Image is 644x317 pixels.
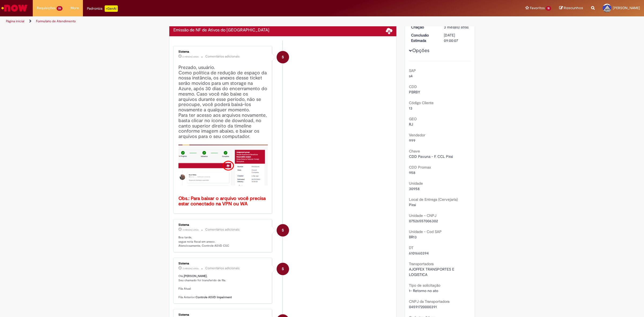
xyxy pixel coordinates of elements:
b: Transportadora [409,261,434,266]
span: S [282,263,284,275]
b: Unidade - Cod SAP [409,229,442,234]
b: Chave [409,149,420,154]
b: CDD [409,84,417,89]
div: Sistema [178,223,268,227]
small: Comentários adicionais [205,227,240,232]
b: Controle ASVD Impairment [196,295,232,299]
span: 30958 [409,186,420,191]
b: Unidade [409,181,423,186]
span: 3 mês(es) atrás [444,25,469,30]
p: +GenAi [105,5,118,12]
span: Baixar anexos [386,27,392,34]
b: SAP [409,68,416,73]
span: 3 mês(es) atrás [182,228,199,231]
span: S [282,224,284,237]
img: ServiceNow [1,3,28,13]
dt: Criação [407,24,440,30]
b: CNPJ da Transportadora [409,299,449,304]
span: More [71,5,79,11]
span: 04591720000391 [409,304,437,309]
span: Favoritos [530,5,545,11]
a: Formulário de Atendimento [36,19,76,23]
div: Padroniza [87,5,118,12]
span: s4 [409,74,413,78]
span: BR13 [409,235,417,239]
span: [PERSON_NAME] [613,6,640,10]
b: Obs.: Para baixar o arquivo você precisa estar conectado na VPN ou WA [178,195,267,207]
span: 07526557006302 [409,218,438,223]
span: Rascunhos [564,5,583,10]
b: CDD Promax [409,165,431,170]
span: 6101660394 [409,251,429,256]
time: 03/07/2025 02:32:02 [182,55,199,58]
div: Sistema [178,262,268,265]
div: [DATE] 09:00:07 [444,32,469,43]
span: Requisições [37,5,56,11]
b: Vendedor [409,133,425,137]
time: 04/06/2025 15:22:05 [182,267,199,270]
span: 15 [546,6,551,11]
dt: Conclusão Estimada [407,32,440,43]
span: S [282,51,284,64]
div: Sistema [178,313,268,316]
div: System [277,224,289,236]
a: Página inicial [6,19,24,23]
p: Olá, , Seu chamado foi transferido de fila. Fila Atual: Fila Anterior: [178,274,268,299]
time: 04/06/2025 15:23:05 [182,228,199,231]
small: Comentários adicionais [205,54,240,59]
span: RJ [409,122,413,127]
div: Sistema [178,50,268,53]
h2: Emissão de NF de Ativos do ASVD Histórico de tíquete [173,28,269,33]
span: 1- Retorno no ato [409,288,438,293]
b: DT [409,245,414,250]
span: Piraí [409,202,416,207]
span: AJOFFEX TRANSPORTES E LOGISTICA [409,267,455,277]
div: 24/05/2025 14:44:14 [444,24,469,30]
b: GEO [409,116,417,121]
small: Comentários adicionais [205,266,240,271]
b: Local de Entrega (Cervejaria) [409,197,458,202]
b: [PERSON_NAME] [184,274,207,278]
span: 2 mês(es) atrás [182,55,199,58]
span: 3 mês(es) atrás [182,267,199,270]
ul: Trilhas de página [4,16,425,26]
span: CDD Pavuna - F. CCL Pirai [409,154,453,159]
h4: Prezado, usuário. Como política de redução de espaço da nossa instância, os anexos desse ticket s... [178,65,268,207]
img: x_mdbda_azure_blob.picture2.png [178,145,268,185]
div: System [277,263,289,275]
span: PBRBY [409,90,420,94]
p: Boa tarde, segue nota fiscal em anexo. Atenciosamente, Controle ASVD CSC [178,235,268,248]
b: Unidade - CNPJ [409,213,436,218]
time: 24/05/2025 14:44:14 [444,25,469,30]
div: System [277,51,289,63]
b: Tipo de solicitação [409,283,440,288]
span: 26 [57,6,63,11]
span: 999 [409,138,415,143]
b: Código Cliente [409,100,434,105]
a: Rascunhos [559,6,583,11]
span: 13 [409,106,412,111]
span: 958 [409,170,415,175]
